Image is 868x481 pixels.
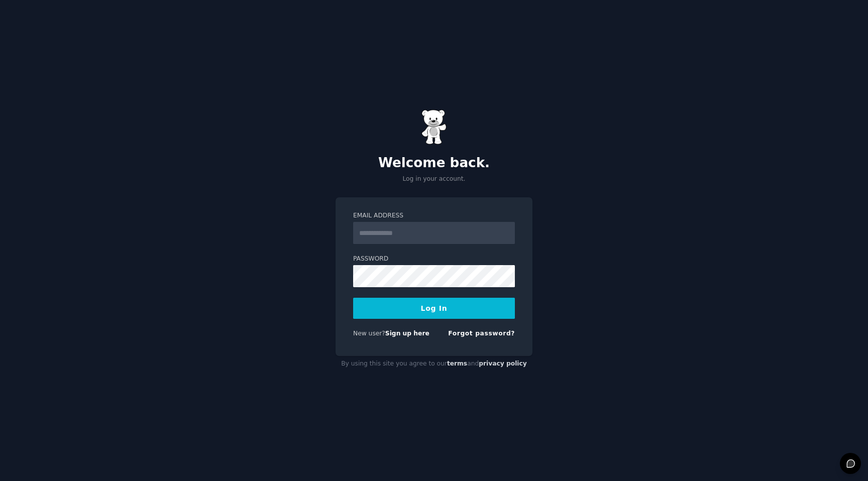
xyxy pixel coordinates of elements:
label: Password [353,255,515,264]
div: By using this site you agree to our and [336,356,532,372]
a: Sign up here [385,330,429,337]
h2: Welcome back. [336,155,532,171]
button: Log In [353,298,515,319]
img: Gummy Bear [421,109,447,145]
label: Email Address [353,211,515,220]
a: terms [447,360,467,367]
a: Forgot password? [448,330,515,337]
a: privacy policy [479,360,527,367]
span: New user? [353,330,385,337]
p: Log in your account. [336,175,532,184]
